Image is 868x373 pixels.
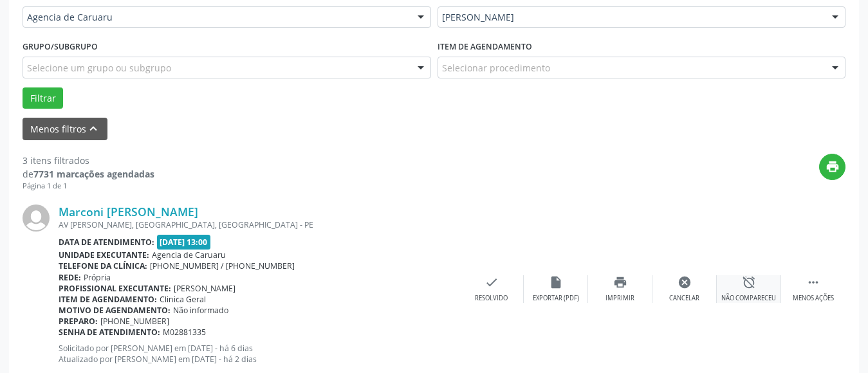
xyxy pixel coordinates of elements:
[84,272,111,283] span: Própria
[86,122,100,136] i: keyboard_arrow_up
[23,167,154,181] div: de
[23,154,154,167] div: 3 itens filtrados
[23,37,98,57] label: Grupo/Subgrupo
[678,275,692,289] i: cancel
[819,154,845,180] button: print
[613,275,627,289] i: print
[59,272,81,283] b: Rede:
[150,260,295,271] span: [PHONE_NUMBER] / [PHONE_NUMBER]
[33,168,154,180] strong: 7731 marcações agendadas
[669,294,699,303] div: Cancelar
[742,275,756,289] i: alarm_off
[23,181,154,192] div: Página 1 de 1
[59,305,171,316] b: Motivo de agendamento:
[27,61,171,75] span: Selecione um grupo ou subgrupo
[174,283,235,294] span: [PERSON_NAME]
[59,205,198,219] a: Marconi [PERSON_NAME]
[152,250,226,260] span: Agencia de Caruaru
[442,61,550,75] span: Selecionar procedimento
[442,11,820,24] span: [PERSON_NAME]
[605,294,634,303] div: Imprimir
[59,219,459,230] div: AV [PERSON_NAME], [GEOGRAPHIC_DATA], [GEOGRAPHIC_DATA] - PE
[59,250,149,260] b: Unidade executante:
[160,294,206,305] span: Clinica Geral
[475,294,508,303] div: Resolvido
[438,37,532,57] label: Item de agendamento
[23,87,63,109] button: Filtrar
[23,118,107,140] button: Menos filtroskeyboard_arrow_up
[485,275,499,289] i: check
[173,305,228,316] span: Não informado
[157,235,211,250] span: [DATE] 13:00
[59,327,160,338] b: Senha de atendimento:
[59,343,459,365] p: Solicitado por [PERSON_NAME] em [DATE] - há 6 dias Atualizado por [PERSON_NAME] em [DATE] - há 2 ...
[59,237,154,248] b: Data de atendimento:
[806,275,820,289] i: 
[59,316,98,327] b: Preparo:
[163,327,206,338] span: M02881335
[59,283,171,294] b: Profissional executante:
[27,11,405,24] span: Agencia de Caruaru
[59,294,157,305] b: Item de agendamento:
[793,294,834,303] div: Menos ações
[826,159,840,174] i: print
[23,205,50,232] img: img
[533,294,579,303] div: Exportar (PDF)
[721,294,776,303] div: Não compareceu
[100,316,169,327] span: [PHONE_NUMBER]
[549,275,563,289] i: insert_drive_file
[59,260,147,271] b: Telefone da clínica:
